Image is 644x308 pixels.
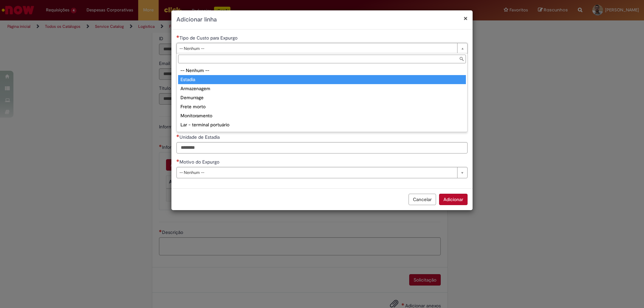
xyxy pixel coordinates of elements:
div: Frete morto [178,102,466,111]
div: -- Nenhum -- [178,66,466,75]
div: Armazenagem [178,84,466,93]
div: Estadia [178,75,466,84]
ul: Tipo de Custo para Expurgo [177,65,467,132]
div: Monitoramento [178,111,466,120]
div: Demurrage [178,93,466,102]
div: Handling [178,129,466,138]
div: Lar - terminal portuário [178,120,466,129]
